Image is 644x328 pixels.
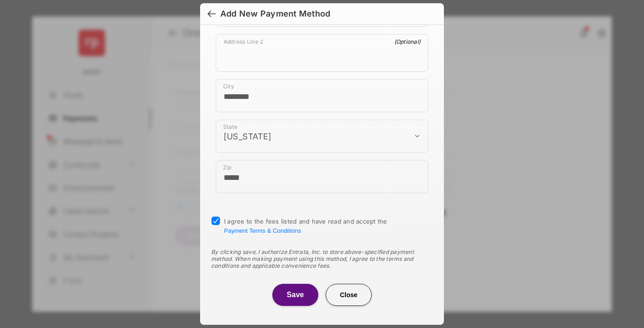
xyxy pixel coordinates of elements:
button: Close [326,284,372,306]
div: payment_method_screening[postal_addresses][locality] [216,79,428,112]
span: I agree to the fees listed and have read and accept the [224,218,387,234]
div: payment_method_screening[postal_addresses][postalCode] [216,160,428,193]
div: payment_method_screening[postal_addresses][addressLine2] [216,34,428,72]
div: Add New Payment Method [220,9,330,19]
div: By clicking save, I authorize Entrata, Inc. to store above-specified payment method. When making ... [211,248,433,269]
button: Save [272,284,318,306]
div: payment_method_screening[postal_addresses][administrativeArea] [216,120,428,153]
button: I agree to the fees listed and have read and accept the [224,227,301,234]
